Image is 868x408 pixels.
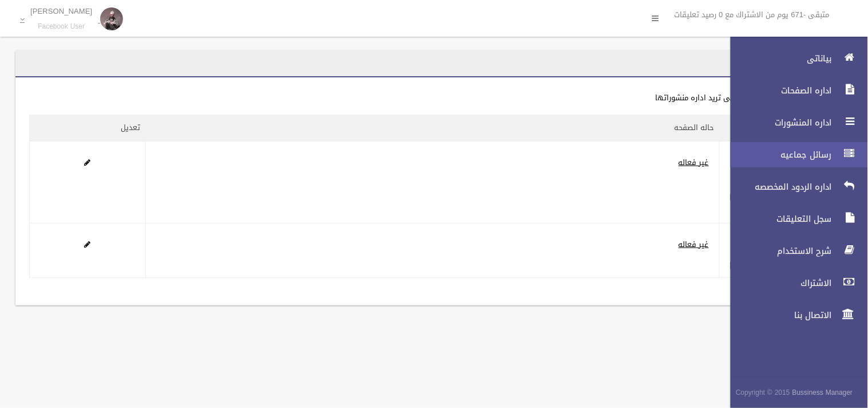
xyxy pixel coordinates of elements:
a: الاتصال بنا [721,303,868,328]
div: اضغط على الصفحه التى تريد اداره منشوراتها [29,91,802,105]
p: [PERSON_NAME] [30,7,92,15]
a: اداره الصفحات [721,78,868,103]
small: Facebook User [30,22,92,31]
a: شرح الاستخدام [721,238,868,264]
span: رسائل جماعيه [721,149,835,160]
th: حاله الصفحه [145,115,720,142]
a: غير فعاله [679,155,709,170]
a: اداره الردود المخصصه [721,174,868,199]
a: غير فعاله [679,237,709,252]
span: سجل التعليقات [721,213,835,225]
span: اداره المنشورات [721,117,835,128]
strong: Bussiness Manager [792,386,853,399]
span: Copyright © 2015 [736,386,790,399]
a: بياناتى [721,46,868,71]
th: الصفحه [720,115,802,142]
a: Edit [84,237,90,252]
a: سجل التعليقات [721,206,868,232]
a: Edit [84,155,90,170]
span: اداره الصفحات [721,85,835,96]
a: اداره المنشورات [721,110,868,135]
th: تعديل [30,115,146,142]
a: رسائل جماعيه [721,142,868,167]
span: اداره الردود المخصصه [721,181,835,193]
span: الاشتراك [721,277,835,289]
span: الاتصال بنا [721,309,835,321]
a: الاشتراك [721,270,868,296]
span: بياناتى [721,53,835,64]
span: شرح الاستخدام [721,245,835,257]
